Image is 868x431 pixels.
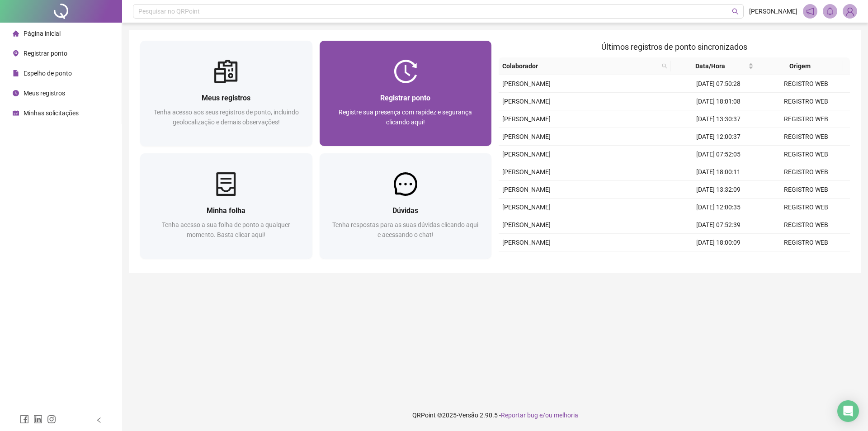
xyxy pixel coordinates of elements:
img: 93606 [843,5,857,18]
span: [PERSON_NAME] [502,239,551,246]
span: Espelho de ponto [24,70,72,77]
span: Registrar ponto [24,50,67,57]
span: bell [826,7,834,15]
span: [PERSON_NAME] [502,133,551,140]
span: [PERSON_NAME] [749,6,797,16]
span: search [660,59,669,73]
td: [DATE] 13:30:37 [675,110,762,128]
td: REGISTRO WEB [762,234,850,251]
td: [DATE] 18:00:11 [675,163,762,181]
span: clock-circle [13,90,19,96]
td: REGISTRO WEB [762,199,850,216]
span: [PERSON_NAME] [502,80,551,87]
span: Tenha respostas para as suas dúvidas clicando aqui e acessando o chat! [332,221,478,238]
td: REGISTRO WEB [762,251,850,269]
td: REGISTRO WEB [762,110,850,128]
td: [DATE] 13:31:20 [675,251,762,269]
span: left [96,417,102,423]
a: DúvidasTenha respostas para as suas dúvidas clicando aqui e acessando o chat! [320,153,492,259]
span: [PERSON_NAME] [502,168,551,175]
td: [DATE] 12:00:35 [675,199,762,216]
span: [PERSON_NAME] [502,115,551,123]
span: [PERSON_NAME] [502,221,551,228]
span: [PERSON_NAME] [502,98,551,105]
td: [DATE] 18:01:08 [675,93,762,110]
span: Registre sua presença com rapidez e segurança clicando aqui! [339,109,472,126]
span: Minha folha [207,206,245,215]
span: Dúvidas [392,206,418,215]
span: Data/Hora [675,61,746,71]
td: REGISTRO WEB [762,181,850,199]
td: REGISTRO WEB [762,163,850,181]
footer: QRPoint © 2025 - 2.90.5 - [122,399,868,431]
td: REGISTRO WEB [762,216,850,234]
td: [DATE] 07:52:05 [675,146,762,163]
td: REGISTRO WEB [762,75,850,93]
th: Origem [757,57,844,75]
a: Registrar pontoRegistre sua presença com rapidez e segurança clicando aqui! [320,41,492,146]
span: instagram [47,415,56,424]
span: file [13,70,19,76]
span: Meus registros [202,94,250,102]
span: [PERSON_NAME] [502,204,551,211]
span: [PERSON_NAME] [502,186,551,193]
span: search [732,8,739,15]
span: schedule [13,110,19,116]
span: [PERSON_NAME] [502,151,551,158]
td: [DATE] 18:00:09 [675,234,762,251]
span: Meus registros [24,90,65,97]
span: environment [13,50,19,57]
td: [DATE] 12:00:37 [675,128,762,146]
span: Reportar bug e/ou melhoria [501,412,578,419]
span: Versão [458,412,478,419]
span: home [13,30,19,37]
span: Registrar ponto [380,94,430,102]
span: Colaborador [502,61,658,71]
span: Tenha acesso a sua folha de ponto a qualquer momento. Basta clicar aqui! [162,221,290,238]
a: Minha folhaTenha acesso a sua folha de ponto a qualquer momento. Basta clicar aqui! [140,153,312,259]
span: Tenha acesso aos seus registros de ponto, incluindo geolocalização e demais observações! [154,109,299,126]
span: notification [806,7,814,15]
td: REGISTRO WEB [762,146,850,163]
span: facebook [20,415,29,424]
td: [DATE] 13:32:09 [675,181,762,199]
a: Meus registrosTenha acesso aos seus registros de ponto, incluindo geolocalização e demais observa... [140,41,312,146]
td: REGISTRO WEB [762,128,850,146]
span: search [662,63,667,69]
td: [DATE] 07:50:28 [675,75,762,93]
span: linkedin [33,415,42,424]
th: Data/Hora [671,57,757,75]
div: Open Intercom Messenger [837,400,859,422]
span: Últimos registros de ponto sincronizados [601,42,747,52]
td: [DATE] 07:52:39 [675,216,762,234]
span: Minhas solicitações [24,109,79,117]
span: Página inicial [24,30,61,37]
td: REGISTRO WEB [762,93,850,110]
